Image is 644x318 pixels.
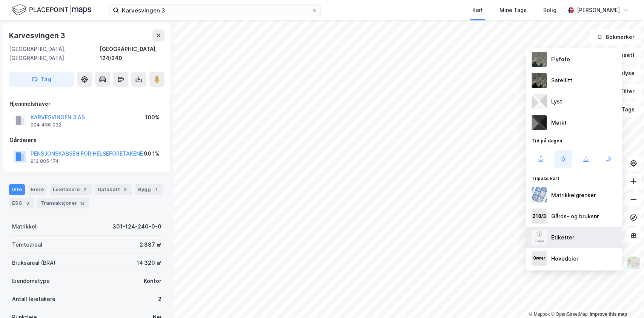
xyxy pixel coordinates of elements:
[626,256,641,270] img: Z
[119,5,311,16] input: Søk på adresse, matrikkel, gårdeiere, leietakere eller personer
[9,99,164,108] div: Hjemmelshaver
[532,73,547,88] img: 9k=
[50,184,92,195] div: Leietakere
[12,222,37,231] div: Matrikkel
[526,171,622,185] div: Tilpass kart
[37,198,89,208] div: Transaksjoner
[9,136,164,145] div: Gårdeiere
[551,254,578,263] div: Hovedeier
[605,84,641,99] button: Filter
[577,6,620,15] div: [PERSON_NAME]
[12,240,42,249] div: Tomteareal
[12,3,91,17] img: logo.f888ab2527a4732fd821a326f86c7f29.svg
[543,6,556,15] div: Bolig
[31,122,61,128] div: 994 456 032
[551,191,596,200] div: Matrikkelgrenser
[95,184,132,195] div: Datasett
[28,184,47,195] div: Eiere
[135,184,163,195] div: Bygg
[551,212,600,221] div: Gårds- og bruksnr.
[606,282,644,318] div: Kontrollprogram for chat
[551,55,570,64] div: Flyfoto
[31,158,59,164] div: 912 805 174
[145,113,160,122] div: 100%
[551,312,587,317] a: OpenStreetMap
[81,186,89,193] div: 2
[9,29,67,42] div: Karvesvingen 3
[526,133,622,147] div: Tid på dagen
[152,186,160,193] div: 1
[24,199,31,207] div: 3
[12,258,55,267] div: Bruksareal (BRA)
[9,198,34,208] div: ESG
[590,312,627,317] a: Improve this map
[472,6,483,15] div: Kart
[500,6,527,15] div: Mine Tags
[12,276,50,286] div: Eiendomstype
[140,240,161,249] div: 2 887 ㎡
[9,184,25,195] div: Info
[112,222,161,231] div: 301-124-240-0-0
[158,295,161,304] div: 2
[137,258,161,267] div: 14 320 ㎡
[551,97,562,106] div: Lyst
[9,72,74,87] button: Tag
[9,45,100,63] div: [GEOGRAPHIC_DATA], [GEOGRAPHIC_DATA]
[590,29,641,45] button: Bokmerker
[78,199,86,207] div: 13
[144,149,160,158] div: 90.1%
[551,233,574,242] div: Etiketter
[532,208,547,224] img: cadastreKeys.547ab17ec502f5a4ef2b.jpeg
[532,230,547,245] img: Z
[144,276,161,286] div: Kontor
[532,52,547,67] img: Z
[551,118,567,127] div: Mørkt
[606,282,644,318] iframe: Chat Widget
[532,94,547,109] img: luj3wr1y2y3+OchiMxRmMxRlscgabnMEmZ7DJGWxyBpucwSZnsMkZbHIGm5zBJmewyRlscgabnMEmZ7DJGWxyBpucwSZnsMkZ...
[532,115,547,130] img: nCdM7BzjoCAAAAAElFTkSuQmCC
[532,187,547,202] img: cadastreBorders.cfe08de4b5ddd52a10de.jpeg
[551,76,572,85] div: Satellitt
[529,312,550,317] a: Mapbox
[100,45,164,63] div: [GEOGRAPHIC_DATA], 124/240
[121,186,129,193] div: 8
[606,102,641,117] button: Tags
[532,251,547,266] img: majorOwner.b5e170eddb5c04bfeeff.jpeg
[12,295,55,304] div: Antall leietakere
